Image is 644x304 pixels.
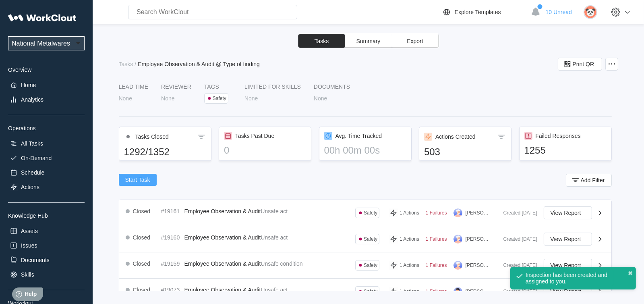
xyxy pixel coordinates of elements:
a: Schedule [8,167,85,178]
span: View Report [551,262,581,268]
div: Employee Observation & Audit @ Type of finding [138,61,260,67]
span: 10 Unread [546,9,572,15]
div: 1 Failures [426,236,447,242]
a: Analytics [8,94,85,105]
button: Start Task [119,174,157,186]
a: Assets [8,225,85,237]
a: Closed#19161Employee Observation & AuditUnsafe actSafety1 Actions1 Failures[PERSON_NAME]Created [... [119,200,611,226]
button: Summary [345,34,392,48]
button: Export [392,34,439,48]
div: Closed [133,287,151,293]
button: Add Filter [566,174,612,187]
div: 00h 00m 00s [324,145,406,156]
div: Assets [21,228,38,234]
div: None [314,95,327,102]
button: View Report [544,259,592,272]
span: View Report [551,236,581,242]
div: All Tasks [21,140,43,147]
span: Start Task [125,177,150,183]
div: 1 Failures [426,210,447,216]
div: Failed Responses [536,133,581,139]
button: Print QR [558,58,602,71]
a: Documents [8,254,85,266]
div: Created [DATE] [497,289,537,294]
div: Tasks [119,61,133,67]
a: Closed#19160Employee Observation & AuditUnsafe actSafety1 Actions1 Failures[PERSON_NAME]Created [... [119,226,611,252]
span: Employee Observation & Audit [184,234,261,241]
div: Issues [21,242,37,249]
div: 1 Actions [400,210,419,216]
div: Skills [21,271,34,278]
a: Closed#19159Employee Observation & AuditUnsafe conditionSafety1 Actions1 Failures[PERSON_NAME]Cre... [119,252,611,279]
a: Explore Templates [442,7,527,17]
div: Created [DATE] [497,262,537,268]
div: 1 Actions [400,289,419,294]
div: 503 [424,146,506,158]
div: Created [DATE] [497,236,537,242]
div: Schedule [21,169,44,176]
button: Tasks [298,34,345,48]
span: Tasks [315,38,329,44]
div: On-Demand [21,155,52,161]
a: Skills [8,269,85,280]
a: On-Demand [8,152,85,164]
button: View Report [544,206,592,219]
div: #19160 [161,234,181,241]
div: [PERSON_NAME] [466,210,491,216]
a: Issues [8,240,85,251]
div: 1255 [524,145,607,156]
div: None [244,95,258,102]
img: user-5.png [453,287,462,296]
span: Add Filter [581,177,605,183]
input: Search WorkClout [128,5,297,19]
div: Operations [8,125,85,131]
div: Safety [364,289,377,294]
span: Summary [356,38,381,44]
div: #19159 [161,260,181,267]
div: Tasks Closed [135,133,169,140]
div: Safety [364,262,377,268]
div: None [119,95,132,102]
div: 1 Failures [426,262,447,268]
div: Reviewer [161,83,191,90]
div: Safety [364,236,377,242]
div: [PERSON_NAME] [466,236,491,242]
img: panda.png [584,5,597,19]
div: 1 Failures [426,289,447,294]
div: Created [DATE] [497,210,537,216]
mark: Unsafe act [261,234,288,241]
div: Actions [21,184,39,190]
div: [PERSON_NAME] [466,262,491,268]
a: Actions [8,181,85,193]
div: Tags [204,83,232,90]
div: Home [21,82,36,88]
a: Home [8,79,85,91]
div: Documents [21,257,50,263]
div: Closed [133,208,151,214]
div: LIMITED FOR SKILLS [244,83,301,90]
div: / [135,61,136,67]
div: [PERSON_NAME] [466,289,491,294]
img: user-3.png [453,261,462,270]
div: Analytics [21,96,43,103]
div: Closed [133,234,151,241]
div: Closed [133,260,151,267]
div: Actions Created [435,133,476,140]
div: #19161 [161,208,181,214]
div: Documents [314,83,350,90]
img: user-3.png [453,208,462,217]
a: Tasks [119,61,135,67]
div: Safety [213,96,226,101]
mark: Unsafe act [261,208,288,214]
div: Knowledge Hub [8,212,85,219]
mark: Unsafe condition [261,260,302,267]
span: Employee Observation & Audit [184,208,261,214]
div: Avg. Time Tracked [335,133,382,139]
div: Explore Templates [455,9,501,15]
span: Employee Observation & Audit [184,260,261,267]
div: #19073 [161,287,181,293]
div: 1 Actions [400,262,419,268]
div: Tasks Past Due [235,133,274,139]
div: Overview [8,67,85,73]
